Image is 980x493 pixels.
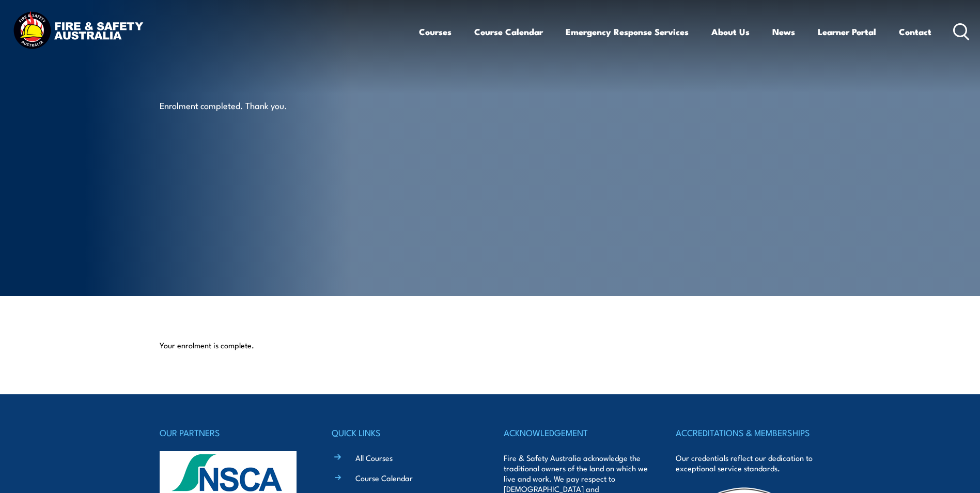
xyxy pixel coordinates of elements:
h4: ACCREDITATIONS & MEMBERSHIPS [676,425,820,440]
a: Contact [899,18,931,45]
p: Enrolment completed. Thank you. [160,99,348,111]
a: Courses [419,18,452,45]
a: News [772,18,795,45]
h4: ACKNOWLEDGEMENT [504,425,648,440]
a: All Courses [355,452,393,463]
p: Your enrolment is complete. [160,340,821,350]
a: Learner Portal [818,18,876,45]
a: Emergency Response Services [566,18,689,45]
a: Course Calendar [474,18,543,45]
a: Course Calendar [355,472,413,483]
a: About Us [711,18,750,45]
p: Our credentials reflect our dedication to exceptional service standards. [676,453,820,473]
h4: QUICK LINKS [332,425,476,440]
h4: OUR PARTNERS [160,425,304,440]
